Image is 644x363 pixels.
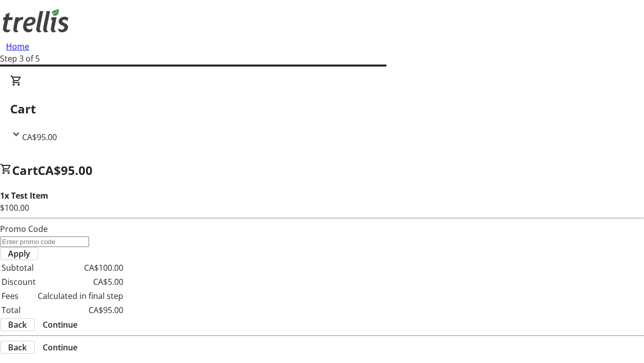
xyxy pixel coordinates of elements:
[10,100,634,118] h2: Cart
[43,341,77,353] span: Continue
[8,319,27,331] span: Back
[37,304,124,317] td: CA$95.00
[37,289,124,302] td: Calculated in final step
[12,162,38,178] span: Cart
[38,162,93,178] span: CA$95.00
[1,261,36,274] td: Subtotal
[22,132,57,143] span: CA$95.00
[10,75,634,143] div: CartCA$95.00
[8,341,27,353] span: Back
[1,275,36,288] td: Discount
[35,341,86,353] button: Continue
[8,248,30,260] span: Apply
[35,319,86,331] button: Continue
[37,275,124,288] td: CA$5.00
[1,304,36,317] td: Total
[43,319,77,331] span: Continue
[37,261,124,274] td: CA$100.00
[1,289,36,302] td: Fees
